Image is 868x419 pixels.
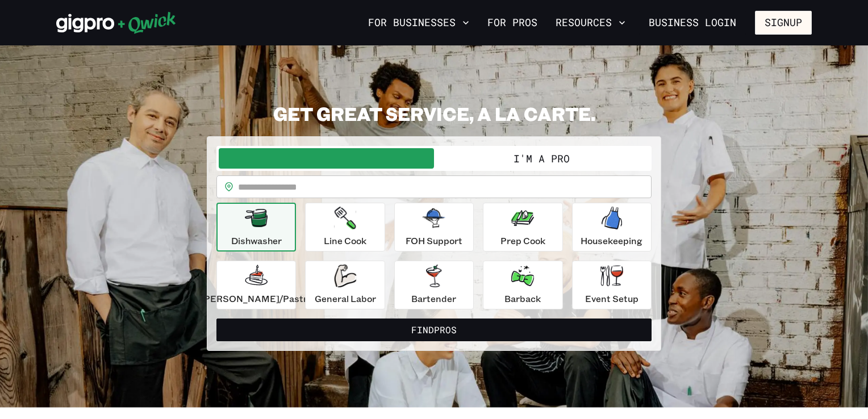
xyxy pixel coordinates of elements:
button: Dishwasher [216,203,296,252]
p: Line Cook [324,234,366,248]
button: Housekeeping [572,203,652,252]
button: Bartender [394,261,474,309]
button: I'm a Pro [434,148,649,169]
button: For Businesses [364,13,474,32]
p: [PERSON_NAME]/Pastry [201,292,312,305]
a: Business Login [639,11,746,35]
p: Dishwasher [231,234,282,248]
p: Housekeeping [581,234,642,248]
a: For Pros [483,13,542,32]
button: Event Setup [572,261,652,309]
button: Signup [755,11,812,35]
button: I'm a Business [219,148,434,169]
h2: GET GREAT SERVICE, A LA CARTE. [207,102,661,125]
button: FindPros [216,319,652,341]
button: Line Cook [305,203,385,252]
button: General Labor [305,261,385,309]
button: [PERSON_NAME]/Pastry [216,261,296,309]
button: Prep Cook [483,203,562,252]
p: Event Setup [585,292,639,305]
p: Prep Cook [500,234,545,248]
p: General Labor [315,292,376,305]
button: FOH Support [394,203,474,252]
p: FOH Support [406,234,462,248]
button: Resources [551,13,630,32]
p: Barback [504,292,541,305]
p: Bartender [411,292,456,305]
button: Barback [483,261,562,309]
